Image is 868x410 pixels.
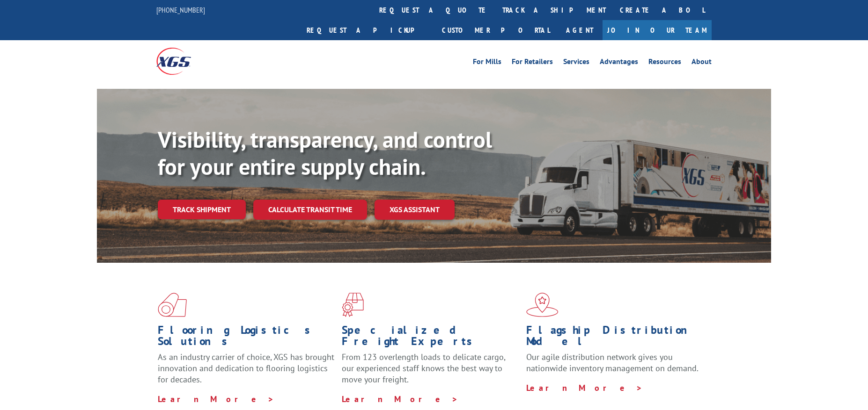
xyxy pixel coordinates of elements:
[526,382,643,393] a: Learn More >
[158,352,334,385] span: As an industry carrier of choice, XGS has brought innovation and dedication to flooring logistics...
[435,20,557,40] a: Customer Portal
[648,58,681,68] a: Resources
[300,20,435,40] a: Request a pickup
[342,293,364,317] img: xgs-icon-focused-on-flooring-red
[342,324,519,352] h1: Specialized Freight Experts
[526,324,703,352] h1: Flagship Distribution Model
[342,352,519,393] p: From 123 overlength loads to delicate cargo, our experienced staff knows the best way to move you...
[375,200,455,220] a: XGS ASSISTANT
[342,394,458,404] a: Learn More >
[526,352,699,374] span: Our agile distribution network gives you nationwide inventory management on demand.
[691,58,712,68] a: About
[512,58,553,68] a: For Retailers
[158,324,335,352] h1: Flooring Logistics Solutions
[557,20,603,40] a: Agent
[253,200,367,220] a: Calculate transit time
[473,58,501,68] a: For Mills
[563,58,589,68] a: Services
[158,293,187,317] img: xgs-icon-total-supply-chain-intelligence-red
[603,20,712,40] a: Join Our Team
[526,293,559,317] img: xgs-icon-flagship-distribution-model-red
[158,200,246,219] a: Track shipment
[158,125,492,181] b: Visibility, transparency, and control for your entire supply chain.
[156,5,205,14] a: [PHONE_NUMBER]
[158,394,274,404] a: Learn More >
[600,58,638,68] a: Advantages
